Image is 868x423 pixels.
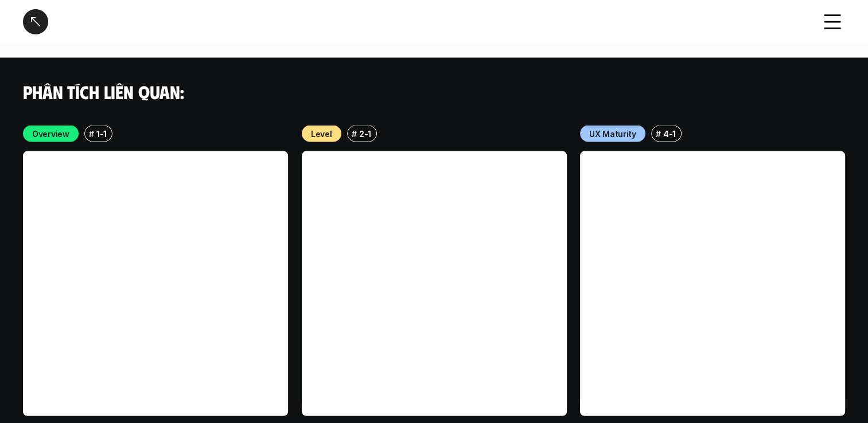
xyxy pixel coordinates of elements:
p: Overview [32,128,69,140]
h6: # [351,130,356,138]
h6: # [656,130,661,138]
p: Level [311,128,332,140]
h6: # [89,130,94,138]
p: 4-1 [663,128,676,140]
p: 1-1 [96,128,107,140]
h4: Phân tích liên quan: [23,81,845,103]
p: 2-1 [359,128,371,140]
p: UX Maturity [589,128,636,140]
